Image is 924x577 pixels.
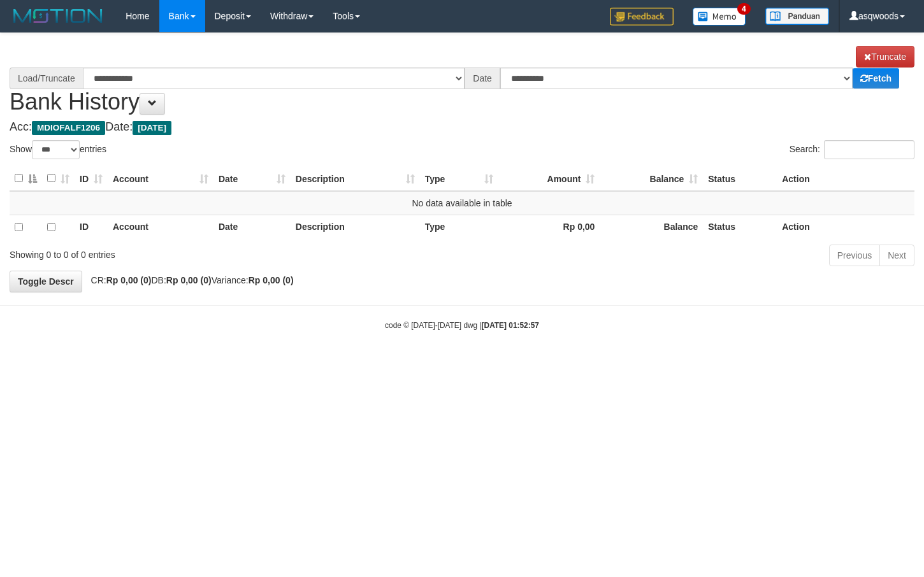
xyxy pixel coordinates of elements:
[790,140,914,159] label: Search:
[765,8,829,25] img: panduan.png
[482,321,539,330] strong: [DATE] 01:52:57
[777,166,914,191] th: Action
[32,121,105,135] span: MDIOFALF1206
[465,68,500,89] div: Date
[32,140,80,159] select: Showentries
[385,321,539,330] small: code © [DATE]-[DATE] dwg |
[75,215,108,239] th: ID
[498,166,600,191] th: Amount: activate to sort column ascending
[10,68,83,89] div: Load/Truncate
[824,140,914,159] input: Search:
[420,166,498,191] th: Type: activate to sort column ascending
[291,215,420,239] th: Description
[10,243,375,261] div: Showing 0 to 0 of 0 entries
[166,275,212,285] strong: Rp 0,00 (0)
[498,215,600,239] th: Rp 0,00
[291,166,420,191] th: Description: activate to sort column ascending
[10,6,106,25] img: MOTION_logo.png
[108,166,213,191] th: Account: activate to sort column ascending
[75,166,108,191] th: ID: activate to sort column ascending
[133,121,171,135] span: [DATE]
[10,191,914,215] td: No data available in table
[10,46,914,115] h1: Bank History
[10,140,106,159] label: Show entries
[420,215,498,239] th: Type
[703,166,777,191] th: Status
[85,275,294,285] span: CR: DB: Variance:
[829,245,880,266] a: Previous
[10,166,42,191] th: : activate to sort column descending
[879,245,914,266] a: Next
[213,215,291,239] th: Date
[856,46,914,68] a: Truncate
[10,271,82,292] a: Toggle Descr
[213,166,291,191] th: Date: activate to sort column ascending
[42,166,75,191] th: : activate to sort column ascending
[10,121,914,134] h4: Acc: Date:
[249,275,294,285] strong: Rp 0,00 (0)
[600,166,703,191] th: Balance: activate to sort column ascending
[108,215,213,239] th: Account
[600,215,703,239] th: Balance
[693,8,746,25] img: Button%20Memo.svg
[610,8,674,25] img: Feedback.jpg
[777,215,914,239] th: Action
[853,68,899,89] a: Fetch
[106,275,152,285] strong: Rp 0,00 (0)
[703,215,777,239] th: Status
[737,3,751,15] span: 4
